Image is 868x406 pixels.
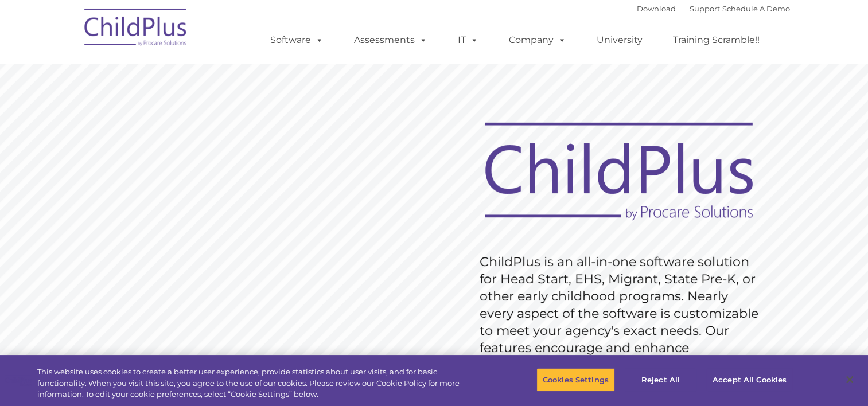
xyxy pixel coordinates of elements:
[637,4,790,13] font: |
[722,4,790,13] a: Schedule A Demo
[637,4,676,13] a: Download
[259,29,335,52] a: Software
[585,29,654,52] a: University
[446,29,490,52] a: IT
[690,4,720,13] a: Support
[706,368,793,392] button: Accept All Cookies
[497,29,578,52] a: Company
[37,366,477,400] div: This website uses cookies to create a better user experience, provide statistics about user visit...
[79,1,193,58] img: ChildPlus by Procare Solutions
[837,367,862,392] button: Close
[661,29,771,52] a: Training Scramble!!
[536,368,615,392] button: Cookies Settings
[342,29,439,52] a: Assessments
[625,368,696,392] button: Reject All
[480,253,764,374] rs-layer: ChildPlus is an all-in-one software solution for Head Start, EHS, Migrant, State Pre-K, or other ...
